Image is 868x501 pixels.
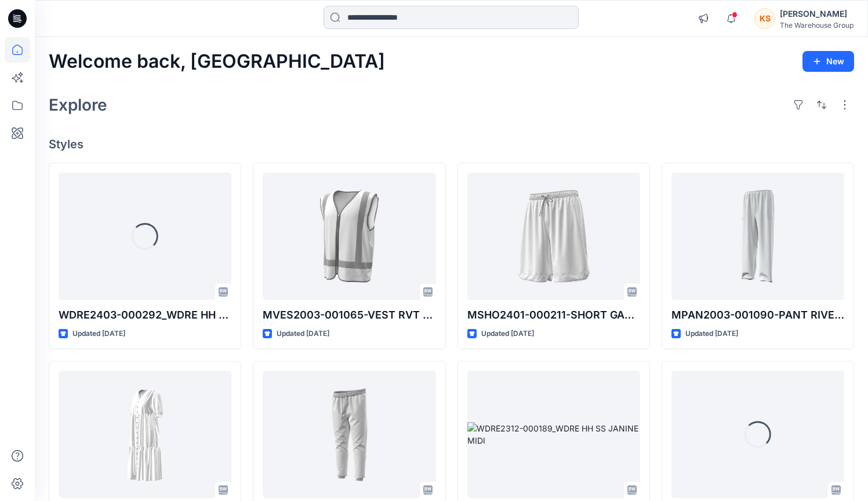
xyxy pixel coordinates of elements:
p: MPAN2003-001090-PANT RIVET WATERPROOF [671,307,844,323]
div: [PERSON_NAME] [780,7,854,21]
button: New [802,51,854,72]
a: MPAN2311-000604-Mens%20Pants Correction [263,371,435,498]
div: The Warehouse Group [780,21,854,30]
p: Updated [DATE] [277,328,329,340]
p: Updated [DATE] [685,328,738,340]
div: KS [754,8,775,29]
p: WDRE2403-000292_WDRE HH PS BTN THRU MINI [59,307,231,323]
a: MVES2003-001065-VEST RVT HIGH VIS REFLECTIVE [263,173,435,300]
p: MSHO2401-000211-SHORT GAM BASKETBALL PS TBL Correction [467,307,640,323]
p: Updated [DATE] [481,328,534,340]
p: MVES2003-001065-VEST RVT HIGH VIS REFLECTIVE [263,307,435,323]
h4: Styles [49,137,854,151]
a: WDRE2401-000272_WDRE HH SEERSUCKER BTN MIDI [59,371,231,498]
h2: Welcome back, [GEOGRAPHIC_DATA] [49,51,385,72]
p: Updated [DATE] [72,328,125,340]
a: WDRE2312-000189_WDRE HH SS JANINE MIDI [467,371,640,498]
h2: Explore [49,96,107,114]
a: MPAN2003-001090-PANT RIVET WATERPROOF [671,173,844,300]
a: MSHO2401-000211-SHORT GAM BASKETBALL PS TBL Correction [467,173,640,300]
